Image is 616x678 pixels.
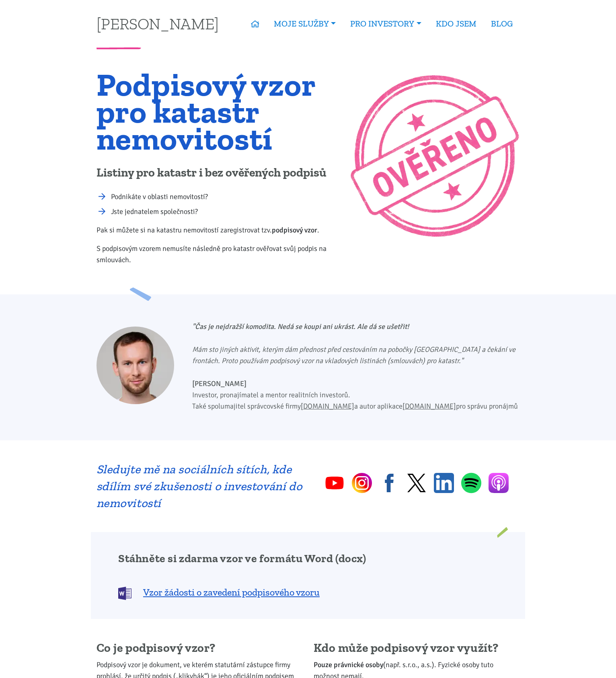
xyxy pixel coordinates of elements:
[118,587,131,600] img: DOCX (Word)
[97,165,339,181] p: Listiny pro katastr i bez ověřených podpisů
[143,586,320,599] span: Vzor žádosti o zavedení podpisového vzoru
[111,191,339,202] li: Podnikáte v oblasti nemovitostí?
[343,14,428,33] a: PRO INVESTORY
[461,473,481,493] a: Spotify
[350,71,520,241] img: Ilustrační obrázek: Razítko 'Ověřeno'
[192,345,515,365] i: Mám sto jiných aktivit, kterým dám přednost před cestováním na pobočky [GEOGRAPHIC_DATA] a čekání...
[192,378,520,412] p: Investor, pronajímatel a mentor realitních investorů. Také spolumajitel správcovské firmy a autor...
[379,473,399,493] a: Facebook
[118,552,400,565] h2: Stáhněte si zdarma vzor ve formátu Word (docx)
[192,322,409,331] b: "Čas je nejdražší komodita. Nedá se koupi ani ukrást. Ale dá se ušetřit!
[97,327,174,404] img: Tomáš Kučera
[97,224,339,236] p: Pak si můžete si na katastru nemovitostí zaregistrovat tzv. .
[324,473,345,493] a: YouTube
[402,402,456,411] a: [DOMAIN_NAME]
[489,473,509,493] a: Apple Podcasts
[192,379,246,388] b: [PERSON_NAME]
[484,14,520,33] a: BLOG
[314,660,383,669] b: Pouze právnické osoby
[97,641,303,656] h2: Co je podpisový vzor?
[407,473,427,493] a: Twitter
[97,461,303,512] h2: Sledujte mě na sociálních sítích, kde sdílím své zkušenosti o investování do nemovitostí
[111,206,339,217] li: Jste jednatelem společnosti?
[352,473,372,493] a: Instagram
[434,473,454,493] a: Linkedin
[118,586,400,599] a: Vzor žádosti o zavedení podpisového vzoru
[267,14,343,33] a: MOJE SLUŽBY
[272,226,317,234] b: podpisový vzor
[97,243,339,265] p: S podpisovým vzorem nemusíte následně pro katastr ověřovat svůj podpis na smlouvách.
[97,71,339,152] h1: Podpisový vzor pro katastr nemovitostí
[429,14,484,33] a: KDO JSEM
[97,16,219,31] a: [PERSON_NAME]
[314,641,520,656] h2: Kdo může podpisový vzor využít?
[301,402,354,411] a: [DOMAIN_NAME]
